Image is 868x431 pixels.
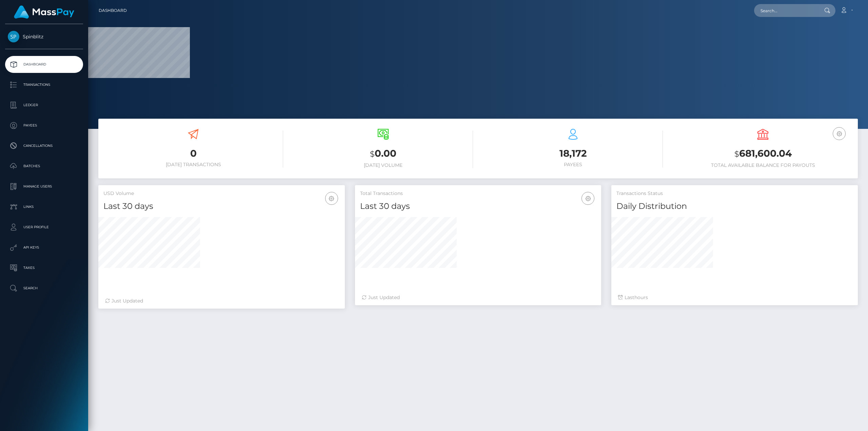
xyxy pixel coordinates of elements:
[14,5,74,19] img: MassPay Logo
[8,161,80,171] p: Batches
[8,59,80,70] p: Dashboard
[370,149,375,159] small: $
[8,80,80,90] p: Transactions
[360,200,596,212] h4: Last 30 days
[105,297,338,305] div: Just Updated
[99,3,127,18] a: Dashboard
[616,200,853,212] h4: Daily Distribution
[8,141,80,151] p: Cancellations
[5,198,83,215] a: Links
[5,219,83,236] a: User Profile
[5,137,83,154] a: Cancellations
[5,239,83,256] a: API Keys
[103,162,283,168] h6: [DATE] Transactions
[5,76,83,93] a: Transactions
[5,158,83,175] a: Batches
[8,100,80,110] p: Ledger
[8,31,19,42] img: Spinblitz
[5,117,83,134] a: Payees
[8,242,80,253] p: API Keys
[616,190,853,197] h5: Transactions Status
[5,34,83,40] span: Spinblitz
[103,200,340,212] h4: Last 30 days
[8,283,80,293] p: Search
[8,120,80,131] p: Payees
[103,190,340,197] h5: USD Volume
[362,294,595,301] div: Just Updated
[483,147,663,160] h3: 18,172
[734,149,739,159] small: $
[673,162,853,168] h6: Total Available Balance for Payouts
[483,162,663,168] h6: Payees
[5,280,83,297] a: Search
[673,147,853,161] h3: 681,600.04
[8,202,80,212] p: Links
[8,181,80,192] p: Manage Users
[5,259,83,276] a: Taxes
[8,263,80,273] p: Taxes
[618,294,851,301] div: Last hours
[293,147,473,161] h3: 0.00
[103,147,283,160] h3: 0
[5,56,83,73] a: Dashboard
[360,190,596,197] h5: Total Transactions
[5,178,83,195] a: Manage Users
[293,162,473,168] h6: [DATE] Volume
[8,222,80,232] p: User Profile
[754,4,818,17] input: Search...
[5,97,83,114] a: Ledger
